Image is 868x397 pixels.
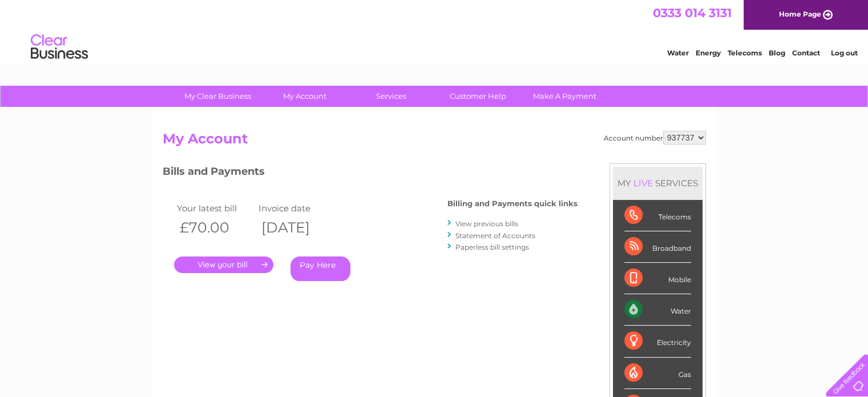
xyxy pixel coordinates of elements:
div: LIVE [631,178,655,189]
div: Telecoms [624,200,691,231]
a: My Account [257,86,352,107]
a: Telecoms [728,49,762,57]
th: [DATE] [256,216,338,239]
a: Water [667,49,689,57]
a: View previous bills [455,219,518,228]
a: Blog [769,49,785,57]
div: Mobile [624,263,691,294]
h4: Billing and Payments quick links [447,199,578,208]
a: My Clear Business [171,86,265,107]
a: Pay Here [290,256,350,281]
a: Paperless bill settings [455,243,529,251]
a: Services [344,86,438,107]
div: Gas [624,358,691,389]
h3: Bills and Payments [163,163,578,183]
div: Account number [604,131,706,145]
img: logo.png [30,30,88,65]
a: 0333 014 3131 [653,6,732,20]
div: Electricity [624,326,691,357]
a: Energy [696,49,721,57]
div: Water [624,294,691,326]
div: MY SERVICES [613,167,703,199]
th: £70.00 [174,216,256,239]
a: . [174,256,273,273]
div: Broadband [624,231,691,263]
a: Contact [792,49,820,57]
td: Invoice date [256,200,338,216]
a: Log out [830,49,857,57]
td: Your latest bill [174,200,256,216]
h2: My Account [163,131,706,153]
div: Clear Business is a trading name of Verastar Limited (registered in [GEOGRAPHIC_DATA] No. 3667643... [165,6,704,55]
a: Customer Help [431,86,525,107]
a: Statement of Accounts [455,231,535,240]
a: Make A Payment [518,86,612,107]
